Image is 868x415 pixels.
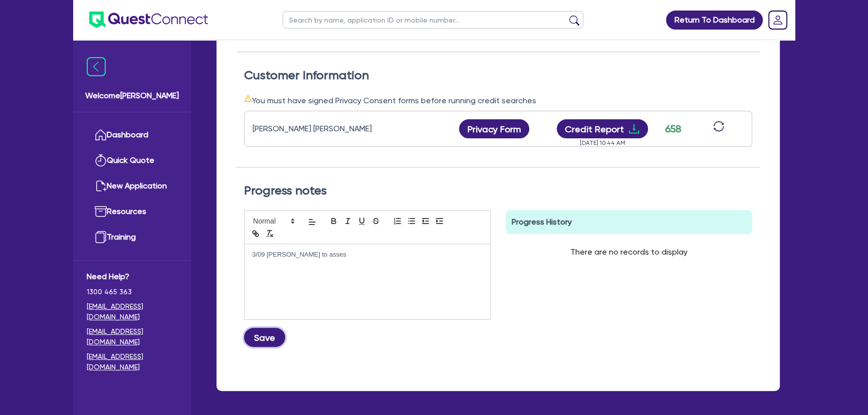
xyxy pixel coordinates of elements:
div: There are no records to display [558,234,700,270]
img: resources [95,205,107,218]
span: Welcome [PERSON_NAME] [85,90,179,102]
a: Dashboard [87,122,177,148]
img: new-application [95,180,107,192]
h2: Customer Information [244,68,752,83]
a: Dropdown toggle [765,7,791,33]
a: [EMAIL_ADDRESS][DOMAIN_NAME] [87,301,177,322]
div: 658 [661,121,686,136]
input: Search by name, application ID or mobile number... [283,11,583,29]
img: training [95,231,107,243]
img: quest-connect-logo-blue [89,12,208,28]
button: Privacy Form [459,119,529,138]
h2: Progress notes [244,183,752,198]
div: Progress History [506,210,752,234]
div: [PERSON_NAME] [PERSON_NAME] [253,123,378,135]
a: Quick Quote [87,148,177,173]
img: icon-menu-close [87,57,106,76]
span: download [628,123,640,135]
span: warning [244,94,252,102]
button: Save [244,328,285,347]
a: Resources [87,199,177,225]
p: 3/09 [PERSON_NAME] to asses [252,250,483,259]
a: New Application [87,173,177,199]
button: Credit Reportdownload [557,119,648,138]
a: Training [87,225,177,250]
a: Return To Dashboard [666,11,763,30]
a: [EMAIL_ADDRESS][DOMAIN_NAME] [87,326,177,347]
a: [EMAIL_ADDRESS][DOMAIN_NAME] [87,351,177,372]
span: 1300 465 363 [87,287,177,297]
button: sync [710,120,727,138]
img: quick-quote [95,154,107,166]
div: You must have signed Privacy Consent forms before running credit searches [244,94,752,107]
span: sync [713,121,724,132]
span: Need Help? [87,271,177,283]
